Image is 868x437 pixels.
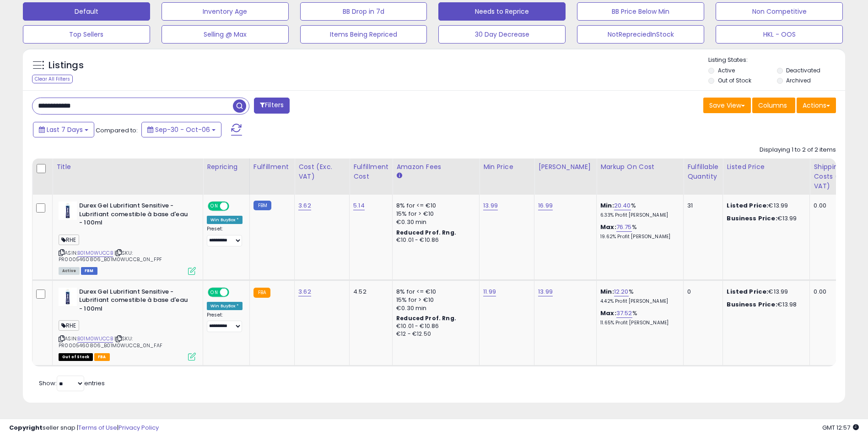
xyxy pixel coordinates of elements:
[727,300,803,309] div: €13.98
[600,320,676,326] p: 11.65% Profit [PERSON_NAME]
[353,162,388,181] div: Fulfillment Cost
[56,162,199,172] div: Title
[483,201,498,210] a: 13.99
[600,234,676,240] p: 19.62% Profit [PERSON_NAME]
[396,296,472,304] div: 15% for > €10
[538,162,593,172] div: [PERSON_NAME]
[538,201,553,210] a: 16.99
[718,76,751,84] label: Out of Stock
[396,172,402,180] small: Amazon Fees.
[703,98,751,113] button: Save View
[396,330,472,338] div: €12 - €12.50
[822,423,859,432] span: 2025-10-14 12:57 GMT
[300,2,427,21] button: BB Drop in 7d
[141,122,221,137] button: Sep-30 - Oct-06
[298,162,345,181] div: Cost (Exc. VAT)
[483,162,530,172] div: Min Price
[207,162,246,172] div: Repricing
[81,267,97,275] span: FBM
[23,2,150,21] button: Default
[727,288,803,296] div: €13.99
[616,223,632,232] a: 76.75
[396,210,472,218] div: 15% for > €10
[209,202,220,210] span: ON
[396,314,456,322] b: Reduced Prof. Rng.
[79,288,190,316] b: Durex Gel Lubrifiant Sensitive - Lubrifiant comestible à base d'eau - 100ml
[253,162,291,172] div: Fulfillment
[59,320,79,331] span: RHE
[786,76,811,84] label: Archived
[752,98,795,113] button: Columns
[718,66,735,74] label: Active
[597,158,684,195] th: The percentage added to the cost of goods (COGS) that forms the calculator for Min & Max prices.
[59,288,196,360] div: ASIN:
[207,302,243,310] div: Win BuyBox *
[396,162,475,172] div: Amazon Fees
[600,223,676,240] div: %
[600,309,676,326] div: %
[483,287,496,296] a: 11.99
[253,201,271,210] small: FBM
[727,300,777,309] b: Business Price:
[786,66,820,74] label: Deactivated
[727,214,803,223] div: €13.99
[59,335,162,349] span: | SKU: PR0005460806_B01M0WUCCB_0N_FAF
[207,216,243,224] div: Win BuyBox *
[396,218,472,226] div: €0.30 min
[760,146,836,154] div: Displaying 1 to 2 of 2 items
[209,288,220,296] span: ON
[228,202,243,210] span: OFF
[59,267,80,275] span: All listings currently available for purchase on Amazon
[253,288,270,298] small: FBA
[727,202,803,210] div: €13.99
[9,423,43,432] strong: Copyright
[727,214,777,223] b: Business Price:
[577,25,704,44] button: NotRepreciedInStock
[396,229,456,236] b: Reduced Prof. Rng.
[119,423,159,432] a: Privacy Policy
[59,249,162,263] span: | SKU: PR0005460806_B01M0WUCCB_0N_FPF
[94,353,110,361] span: FBA
[162,25,289,44] button: Selling @ Max
[59,202,196,274] div: ASIN:
[600,162,679,172] div: Markup on Cost
[162,2,289,21] button: Inventory Age
[727,287,768,296] b: Listed Price:
[438,25,566,44] button: 30 Day Decrease
[33,122,94,137] button: Last 7 Days
[32,75,73,83] div: Clear All Filters
[600,309,616,317] b: Max:
[23,25,150,44] button: Top Sellers
[600,212,676,218] p: 6.33% Profit [PERSON_NAME]
[396,322,472,330] div: €10.01 - €10.86
[96,126,138,135] span: Compared to:
[814,202,857,210] div: 0.00
[396,236,472,244] div: €10.01 - €10.86
[600,288,676,305] div: %
[577,2,704,21] button: BB Price Below Min
[59,353,93,361] span: All listings that are currently out of stock and unavailable for purchase on Amazon
[538,287,553,296] a: 13.99
[600,223,616,231] b: Max:
[298,201,311,210] a: 3.62
[814,162,861,191] div: Shipping Costs (Exc. VAT)
[353,288,385,296] div: 4.52
[9,424,159,432] div: seller snap | |
[716,2,843,21] button: Non Competitive
[396,202,472,210] div: 8% for <= €10
[687,202,716,210] div: 31
[708,56,845,65] p: Listing States:
[600,287,614,296] b: Min:
[300,25,427,44] button: Items Being Repriced
[797,98,836,113] button: Actions
[614,201,631,210] a: 20.40
[814,288,857,296] div: 0.00
[77,335,113,343] a: B01M0WUCCB
[727,201,768,210] b: Listed Price:
[78,423,117,432] a: Terms of Use
[758,101,787,110] span: Columns
[59,288,77,306] img: 419Gbh0TcGL._SL40_.jpg
[353,201,365,210] a: 5.14
[687,288,716,296] div: 0
[47,125,83,134] span: Last 7 Days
